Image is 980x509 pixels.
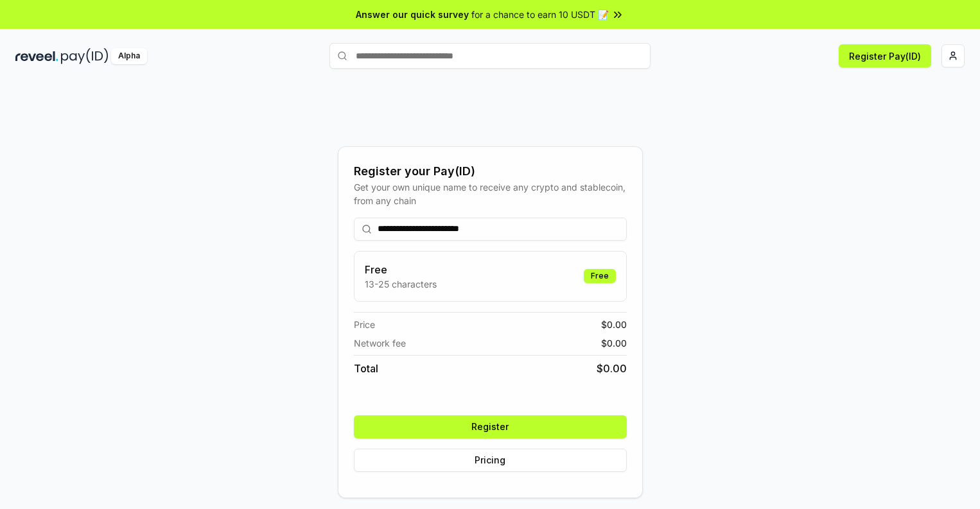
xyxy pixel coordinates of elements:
[354,318,375,331] span: Price
[601,318,627,331] span: $ 0.00
[354,162,627,180] div: Register your Pay(ID)
[584,269,616,283] div: Free
[365,277,437,291] p: 13-25 characters
[15,48,58,64] img: reveel_dark
[61,48,109,64] img: pay_id
[354,415,627,438] button: Register
[354,336,406,350] span: Network fee
[597,361,627,376] span: $ 0.00
[839,44,931,67] button: Register Pay(ID)
[354,180,627,207] div: Get your own unique name to receive any crypto and stablecoin, from any chain
[354,361,378,376] span: Total
[356,8,469,21] span: Answer our quick survey
[601,336,627,350] span: $ 0.00
[365,262,437,277] h3: Free
[111,48,147,64] div: Alpha
[471,8,609,21] span: for a chance to earn 10 USDT 📝
[354,449,627,472] button: Pricing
